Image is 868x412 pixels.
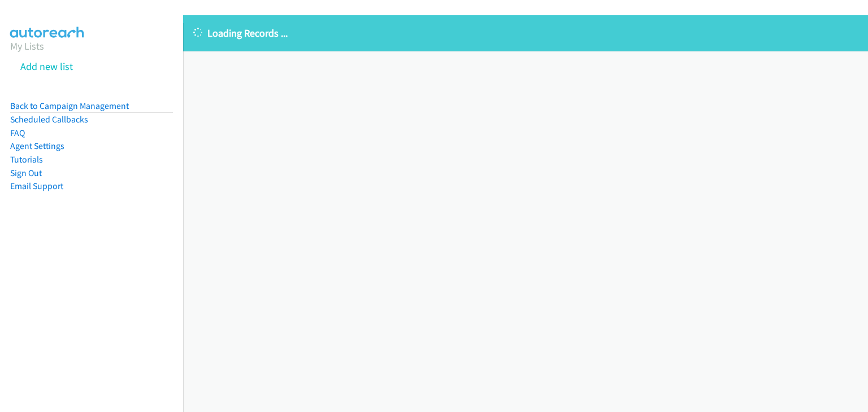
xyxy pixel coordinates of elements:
[10,154,43,165] a: Tutorials
[10,100,129,111] a: Back to Campaign Management
[10,168,42,178] a: Sign Out
[10,181,63,191] a: Email Support
[20,60,73,73] a: Add new list
[193,25,858,41] p: Loading Records ...
[10,128,25,138] a: FAQ
[10,40,44,52] a: My Lists
[10,114,88,125] a: Scheduled Callbacks
[10,141,64,151] a: Agent Settings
